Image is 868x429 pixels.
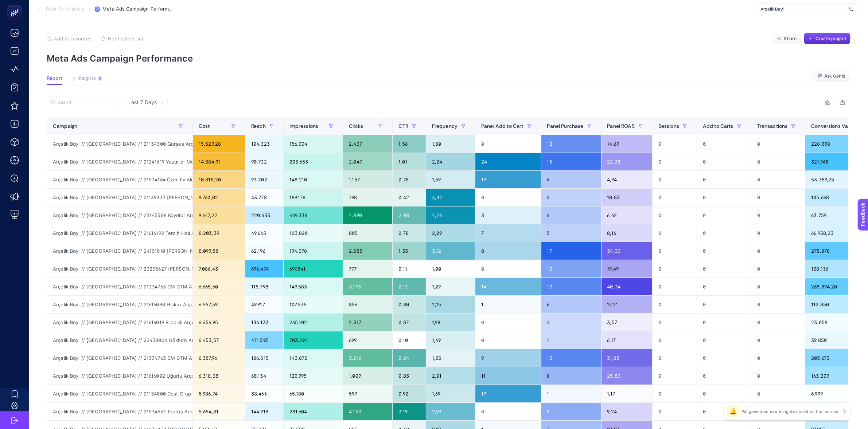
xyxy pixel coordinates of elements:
div: 65.180 [284,385,343,402]
div: 14,69 [602,135,652,153]
div: 0 [697,367,751,385]
span: Feedback [4,2,28,8]
div: 0 [751,224,805,242]
div: 805 [343,224,392,242]
div: 0 [697,171,751,188]
div: Arçelik Bayi // [GEOGRAPHIC_DATA] // 21139333 [PERSON_NAME] [MEDICAL_DATA] Eşya Arçelik - ID // [... [47,189,192,206]
div: 24 [475,153,541,170]
div: 14.384,91 [193,153,245,170]
div: 0 [653,189,697,206]
div: 0 [697,260,751,278]
div: 0 [653,349,697,367]
div: 1,17 [602,385,652,402]
div: 4.890 [343,206,392,224]
div: 0 [697,242,751,260]
div: Arçelik Bayi // [GEOGRAPHIC_DATA] // 21616019 Bilecikli Arçelik - [GEOGRAPHIC_DATA] - ÇYK // [GEO... [47,314,192,331]
div: 0 [751,367,805,385]
div: 14 [475,278,541,295]
div: 2,09 [426,224,475,242]
div: 4,32 [426,189,475,206]
div: 6 [541,206,601,224]
button: Share [772,33,801,44]
div: 3,57 [602,314,652,331]
div: 3,19 [393,403,425,420]
button: Add to favorites [47,36,92,42]
div: 0 [751,278,805,295]
div: 0 [751,314,805,331]
div: 2.047 [343,153,392,170]
div: 0 [653,403,697,420]
span: Back To Analysis [46,6,84,12]
div: 25,83 [602,367,652,385]
div: 1,50 [426,135,475,153]
div: 15 [541,153,601,170]
div: 0 [697,206,751,224]
div: 0 [697,314,751,331]
div: 0 [653,260,697,278]
div: 90.732 [245,153,283,170]
span: Insights [78,75,96,81]
div: 1,56 [393,135,425,153]
div: 0,83 [393,367,425,385]
div: 134.133 [245,314,283,331]
div: 469.338 [284,206,343,224]
div: 6.557,59 [193,296,245,313]
div: 9 [475,349,541,367]
div: 6 [541,296,601,313]
div: 144.918 [245,403,283,420]
div: 5.986,74 [193,385,245,402]
div: 0 [697,385,751,402]
div: 6.453,57 [193,331,245,349]
div: Arçelik Bayi // [GEOGRAPHIC_DATA] // 21134300 Gürses Arçelik - [GEOGRAPHIC_DATA] - ID - 2 - Video... [47,135,192,153]
div: 0 [697,135,751,153]
div: 8.099,88 [193,242,245,260]
div: 5 [541,224,601,242]
div: 40,34 [602,278,652,295]
div: Arçelik Bayi // [GEOGRAPHIC_DATA] // 24101010 [PERSON_NAME] Arçelik - İE // [GEOGRAPHIC_DATA] Böl... [47,242,192,260]
div: 10,83 [602,189,652,206]
div: 4.123 [343,403,392,420]
div: 0 [653,135,697,153]
div: Arçelik Bayi // [GEOGRAPHIC_DATA] // 23235627 [PERSON_NAME] Arçelik - CB // [GEOGRAPHIC_DATA] Böl... [47,260,192,278]
span: Report [47,75,62,81]
button: Create project [804,33,851,44]
div: 4,26 [426,206,475,224]
div: 0 [697,296,751,313]
div: 13 [541,349,601,367]
div: 1,35 [426,349,475,367]
div: 93.202 [245,171,283,188]
div: 0,42 [393,189,425,206]
div: 31,88 [602,349,652,367]
div: 5.654,81 [193,403,245,420]
div: 0 [751,296,805,313]
div: Arçelik Bayi // [GEOGRAPHIC_DATA] // 21616080 Hiskar Arçelik - ÇYK // [GEOGRAPHIC_DATA] - [GEOGRA... [47,296,192,313]
div: 8,16 [602,224,652,242]
div: 🔔 [727,406,739,417]
div: 6,62 [602,206,652,224]
div: 19,49 [602,260,652,278]
div: 12 [541,135,601,153]
div: 13 [541,278,601,295]
div: 43.778 [245,189,283,206]
div: 38.466 [245,385,283,402]
div: 0 [653,296,697,313]
div: 8 [475,242,541,260]
div: 265.102 [284,314,343,331]
div: 703.294 [284,331,343,349]
div: 0 [653,206,697,224]
div: 9.760,02 [193,189,245,206]
span: Campaign [53,123,77,129]
div: 0 [653,385,697,402]
span: Frequency [432,123,458,129]
div: 2,08 [393,206,425,224]
div: 149.583 [284,278,343,295]
div: 0 [751,260,805,278]
div: 2,24 [426,153,475,170]
div: 6 [97,75,103,81]
div: 0 [697,349,751,367]
div: Arçelik Bayi // [GEOGRAPHIC_DATA] // 21134000 Dost Grup - Artı Ticaret Arçelik - ID // [GEOGRAPHI... [47,385,192,402]
div: 0 [653,171,697,188]
div: 62.196 [245,242,283,260]
div: 798 [343,189,392,206]
div: 3,12 [426,242,475,260]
